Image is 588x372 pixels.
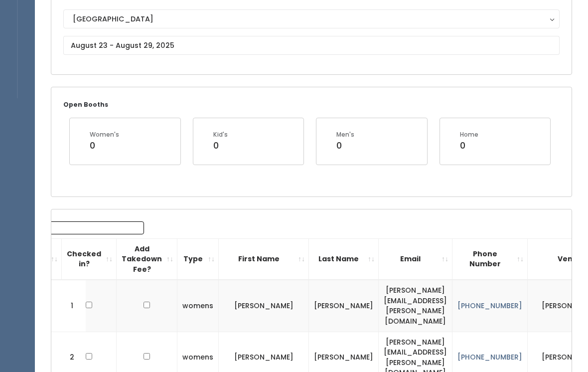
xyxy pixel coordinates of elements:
div: [GEOGRAPHIC_DATA] [73,14,550,25]
td: [PERSON_NAME][EMAIL_ADDRESS][PERSON_NAME][DOMAIN_NAME] [379,280,452,332]
td: womens [177,280,219,332]
div: Women's [90,131,119,140]
input: August 23 - August 29, 2025 [63,36,560,55]
div: 0 [90,140,119,153]
small: Open Booths [63,101,108,109]
button: [GEOGRAPHIC_DATA] [63,10,560,29]
th: Last Name: activate to sort column ascending [309,239,379,280]
div: Kid's [213,131,228,140]
th: First Name: activate to sort column ascending [219,239,309,280]
th: Checked in?: activate to sort column ascending [62,239,117,280]
th: Add Takedown Fee?: activate to sort column ascending [117,239,177,280]
td: [PERSON_NAME] [309,280,379,332]
a: [PHONE_NUMBER] [457,301,522,311]
td: 1 [51,280,86,332]
th: Type: activate to sort column ascending [177,239,219,280]
div: 0 [336,140,354,153]
div: Home [460,131,478,140]
td: [PERSON_NAME] [219,280,309,332]
div: 0 [213,140,228,153]
th: Email: activate to sort column ascending [379,239,452,280]
div: 0 [460,140,478,153]
th: Phone Number: activate to sort column ascending [452,239,528,280]
a: [PHONE_NUMBER] [457,353,522,363]
div: Men's [336,131,354,140]
input: Search: [17,222,144,235]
